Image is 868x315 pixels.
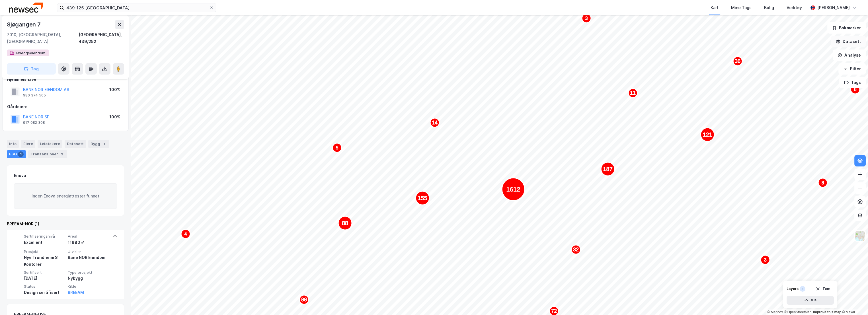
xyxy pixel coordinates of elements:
[184,232,187,236] text: 4
[299,295,309,304] div: Map marker
[24,289,65,296] div: Design sertifisert
[109,86,120,93] div: 100%
[68,234,109,239] span: Areal
[23,93,46,98] div: 980 374 505
[59,151,65,157] div: 3
[7,63,56,75] button: Tag
[68,270,109,275] span: Type prosjekt
[7,221,124,227] div: BREEAM-NOR (1)
[68,289,84,296] button: BREEAM
[838,63,866,75] button: Filter
[833,50,866,61] button: Analyse
[24,284,65,289] span: Status
[827,22,866,34] button: Bokmerker
[24,254,65,268] div: Nye Trondheim S Kontorer
[767,310,783,314] a: Mapbox
[181,229,190,238] div: Map marker
[840,288,868,315] iframe: Chat Widget
[731,4,752,11] div: Mine Tags
[101,141,107,147] div: 1
[342,220,348,226] text: 88
[764,4,774,11] div: Bolig
[68,239,109,246] div: 11880㎡
[761,255,770,264] div: Map marker
[582,14,591,23] div: Map marker
[301,297,307,302] text: 88
[7,140,19,148] div: Info
[701,128,714,141] div: Map marker
[68,284,109,289] span: Kilde
[24,239,65,246] div: Excellent
[432,120,438,125] text: 14
[65,140,86,148] div: Datasett
[24,275,65,282] div: [DATE]
[813,310,841,314] a: Improve this map
[812,284,834,293] button: Tøm
[851,85,860,94] div: Map marker
[502,178,525,201] div: Map marker
[573,247,579,252] text: 32
[703,131,712,138] text: 121
[14,183,117,209] div: Ingen Enova energiattester funnet
[333,143,342,152] div: Map marker
[416,191,429,205] div: Map marker
[68,249,109,254] span: Utvikler
[787,287,799,291] div: Layers
[336,145,338,150] text: 5
[831,36,866,47] button: Datasett
[787,296,834,305] button: Vis
[7,31,79,45] div: 7010, [GEOGRAPHIC_DATA], [GEOGRAPHIC_DATA]
[603,166,612,172] text: 187
[733,57,742,66] div: Map marker
[7,76,124,83] div: Hjemmelshaver
[840,288,868,315] div: Kontrollprogram for chat
[79,31,124,45] div: [GEOGRAPHIC_DATA], 439/252
[822,180,824,185] text: 8
[9,3,43,13] img: newsec-logo.f6e21ccffca1b3a03d2d.png
[7,103,124,110] div: Gårdeiere
[7,20,42,29] div: Sjøgangen 7
[38,140,62,148] div: Leietakere
[24,249,65,254] span: Prosjekt
[14,172,26,179] div: Enova
[855,230,865,241] img: Z
[628,88,637,98] div: Map marker
[23,120,45,125] div: 917 082 308
[800,286,805,292] div: 1
[418,195,427,201] text: 155
[764,258,767,262] text: 3
[24,270,65,275] span: Sertifisert
[21,140,35,148] div: Eiere
[630,90,636,96] text: 11
[88,140,109,148] div: Bygg
[817,4,850,11] div: [PERSON_NAME]
[585,16,588,21] text: 3
[64,3,209,12] input: Søk på adresse, matrikkel, gårdeiere, leietakere eller personer
[24,234,65,239] span: Sertifiseringsnivå
[787,4,802,11] div: Verktøy
[784,310,812,314] a: OpenStreetMap
[430,118,439,127] div: Map marker
[818,178,827,187] div: Map marker
[68,254,109,261] div: Bane NOR Eiendom
[506,186,520,193] text: 1612
[601,162,615,176] div: Map marker
[109,114,120,120] div: 100%
[854,87,857,92] text: 6
[839,77,866,88] button: Tags
[338,216,352,230] div: Map marker
[711,4,719,11] div: Kart
[18,151,24,157] div: 1
[68,275,109,282] div: Nybygg
[7,150,26,158] div: ESG
[735,58,740,64] text: 36
[28,150,67,158] div: Transaksjoner
[571,245,580,254] div: Map marker
[551,308,557,314] text: 72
